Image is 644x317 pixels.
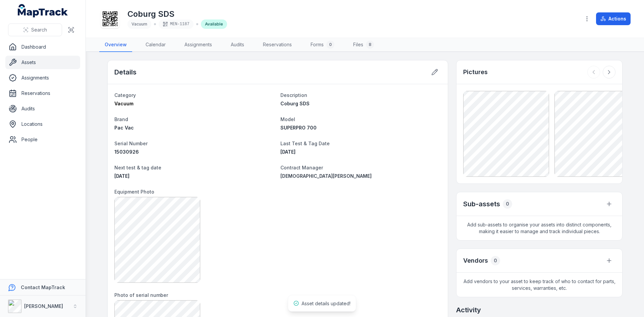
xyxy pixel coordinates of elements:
[99,38,132,52] a: Overview
[302,301,351,306] span: Asset details updated!
[463,256,488,265] h3: Vendors
[326,41,334,49] div: 0
[280,101,310,106] span: Coburg SDS
[280,149,296,155] time: 8/6/2025, 10:25:00 AM
[8,23,62,36] button: Search
[348,38,379,52] a: Files8
[280,173,441,179] a: [DEMOGRAPHIC_DATA][PERSON_NAME]
[258,38,297,52] a: Reservations
[127,9,227,19] h1: Coburg SDS
[463,199,500,209] h2: Sub-assets
[114,116,128,122] span: Brand
[5,40,80,54] a: Dashboard
[463,67,488,77] h3: Pictures
[280,141,330,146] span: Last Test & Tag Date
[225,38,250,52] a: Audits
[159,19,194,29] div: MEN-1187
[21,284,65,290] strong: Contact MapTrack
[280,125,317,130] span: SUPERPRO 700
[114,141,148,146] span: Serial Number
[114,92,136,98] span: Category
[114,125,134,130] span: Pac Vac
[5,117,80,131] a: Locations
[114,173,129,179] time: 2/6/2026, 11:25:00 AM
[503,199,512,209] div: 0
[491,256,500,265] div: 0
[5,71,80,85] a: Assignments
[31,27,47,33] span: Search
[114,173,129,179] span: [DATE]
[457,273,622,297] span: Add vendors to your asset to keep track of who to contact for parts, services, warranties, etc.
[5,102,80,115] a: Audits
[140,38,171,52] a: Calendar
[280,92,307,98] span: Description
[114,149,139,155] span: 15030926
[179,38,217,52] a: Assignments
[596,12,631,25] button: Actions
[201,19,227,29] div: Available
[280,116,295,122] span: Model
[114,189,154,195] span: Equipment Photo
[280,165,323,170] span: Contract Manager
[366,41,374,49] div: 8
[18,4,68,17] a: MapTrack
[131,21,147,27] span: Vacuum
[5,133,80,146] a: People
[456,305,481,315] h2: Activity
[305,38,340,52] a: Forms0
[114,292,168,298] span: Photo of serial number
[114,67,137,77] h2: Details
[5,56,80,69] a: Assets
[114,101,133,106] span: Vacuum
[457,216,622,240] span: Add sub-assets to organise your assets into distinct components, making it easier to manage and t...
[5,87,80,100] a: Reservations
[280,149,296,155] span: [DATE]
[24,303,63,309] strong: [PERSON_NAME]
[114,165,161,170] span: Next test & tag date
